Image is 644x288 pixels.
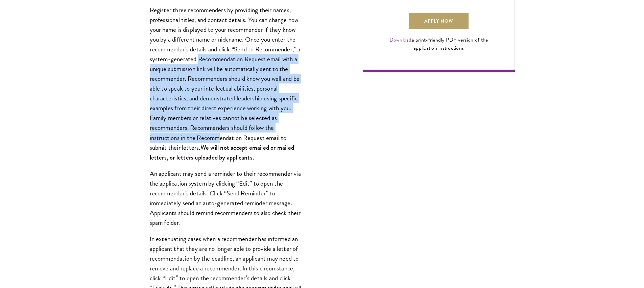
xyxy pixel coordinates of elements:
a: Apply Now [409,13,469,29]
p: An applicant may send a reminder to their recommender via the application system by clicking “Edi... [150,169,302,227]
div: a print-friendly PDF version of the application instructions [382,36,496,52]
strong: We will not accept emailed or mailed letters, or letters uploaded by applicants. [150,143,294,162]
p: Register three recommenders by providing their names, professional titles, and contact details. Y... [150,5,302,162]
a: Download [389,36,412,44]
